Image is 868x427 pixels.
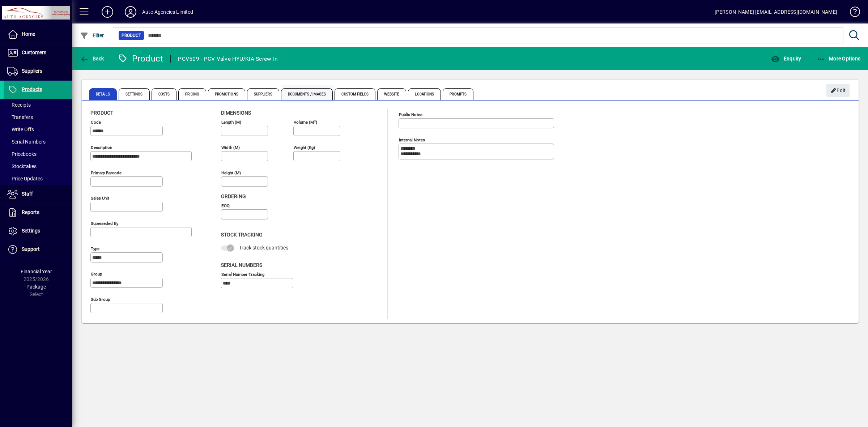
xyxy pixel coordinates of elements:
span: Enquiry [771,56,801,61]
span: Customers [22,50,46,55]
span: Settings [119,88,150,100]
span: Home [22,31,35,37]
a: Serial Numbers [4,136,72,148]
mat-label: Sales unit [91,196,109,201]
span: Serial Numbers [7,139,46,145]
a: Home [4,25,72,43]
span: Transfers [7,114,33,120]
mat-label: Primary barcode [91,170,122,175]
span: Product [122,32,141,39]
sup: 3 [314,119,316,123]
a: Receipts [4,99,72,111]
mat-label: Volume (m ) [294,120,317,125]
span: Reports [22,209,39,215]
span: Ordering [221,193,246,199]
button: Edit [826,84,850,97]
button: Enquiry [769,52,803,65]
div: Auto Agencies Limited [142,6,193,18]
a: Staff [4,185,72,203]
span: Stock Tracking [221,232,263,238]
mat-label: Weight (Kg) [294,145,315,150]
span: Price Updates [7,176,43,182]
mat-label: Description [91,145,112,150]
mat-label: EOQ [221,203,230,208]
span: Suppliers [22,68,42,74]
a: Reports [4,204,72,222]
span: Staff [22,191,33,197]
span: Suppliers [247,88,279,100]
span: Pricing [178,88,206,100]
span: Prompts [443,88,473,100]
mat-label: Type [91,246,99,251]
span: Edit [830,85,846,97]
button: Add [96,5,119,18]
mat-label: Group [91,272,102,277]
a: Customers [4,44,72,62]
span: Write Offs [7,127,34,132]
button: Profile [119,5,142,18]
mat-label: Code [91,120,101,125]
mat-label: Length (m) [221,120,241,125]
span: Pricebooks [7,151,37,157]
span: Track stock quantities [239,245,288,251]
a: Support [4,240,72,259]
a: Stocktakes [4,160,72,172]
mat-label: Width (m) [221,145,240,150]
span: Back [80,56,104,61]
a: Suppliers [4,62,72,80]
span: Dimensions [221,110,251,116]
span: More Options [817,56,861,61]
a: Transfers [4,111,72,123]
span: Products [22,86,42,92]
mat-label: Height (m) [221,170,241,175]
a: Price Updates [4,172,72,185]
span: Costs [152,88,177,100]
span: Stocktakes [7,163,37,169]
span: Financial Year [21,269,52,274]
span: Package [26,284,46,290]
span: Locations [408,88,441,100]
div: PCV509 - PCV Valve HYU/KIA Screw In [178,53,278,65]
span: Receipts [7,102,31,108]
span: Settings [22,228,40,234]
a: Knowledge Base [844,1,859,25]
span: Promotions [208,88,245,100]
span: Details [89,88,117,100]
mat-label: Sub group [91,297,110,302]
span: Support [22,246,40,252]
mat-label: Superseded by [91,221,118,226]
span: Product [90,110,113,116]
div: [PERSON_NAME] [EMAIL_ADDRESS][DOMAIN_NAME] [715,6,837,18]
a: Settings [4,222,72,240]
span: Custom Fields [335,88,375,100]
span: Filter [80,33,104,38]
mat-label: Internal Notes [399,137,425,142]
button: More Options [815,52,863,65]
a: Write Offs [4,123,72,136]
div: Product [118,53,163,64]
mat-label: Public Notes [399,112,422,117]
span: Website [377,88,407,100]
span: Documents / Images [281,88,333,100]
button: Filter [78,29,106,42]
a: Pricebooks [4,148,72,160]
button: Back [78,52,106,65]
mat-label: Serial Number tracking [221,272,264,277]
span: Serial Numbers [221,262,262,268]
app-page-header-button: Back [72,52,112,65]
